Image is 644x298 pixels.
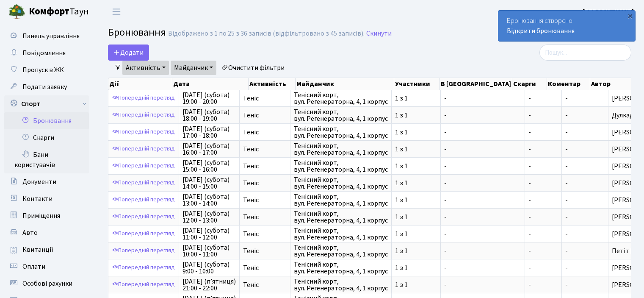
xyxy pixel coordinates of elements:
span: Документи [22,177,56,187]
span: Теніс [243,248,287,254]
span: Панель управління [22,31,80,41]
a: Майданчик [171,61,216,75]
span: Повідомлення [22,48,66,58]
span: - [528,231,558,237]
span: Квитанції [22,245,53,254]
span: - [565,280,568,290]
a: Скинути [366,30,392,38]
span: Теніс [243,231,287,237]
span: Тенісний корт, вул. Регенераторна, 4, 1 корпус [294,92,388,105]
a: Попередній перегляд [110,193,177,206]
span: - [565,128,568,137]
span: Теніс [243,214,287,220]
span: - [565,145,568,154]
span: - [565,178,568,188]
a: [PERSON_NAME] [583,7,634,17]
a: Попередній перегляд [110,278,177,291]
a: Контакти [4,190,89,207]
span: [DATE] (субота) 15:00 - 16:00 [182,159,236,173]
span: - [444,248,521,254]
span: Приміщення [22,211,60,220]
span: - [565,246,568,256]
span: Тенісний корт, вул. Регенераторна, 4, 1 корпус [294,193,388,207]
span: - [528,112,558,119]
span: 1 з 1 [395,265,437,271]
img: logo.png [8,3,25,20]
span: - [565,263,568,273]
span: Пропуск в ЖК [22,65,64,75]
span: 1 з 1 [395,146,437,153]
span: - [444,129,521,136]
span: Теніс [243,197,287,203]
span: 1 з 1 [395,95,437,102]
span: Тенісний корт, вул. Регенераторна, 4, 1 корпус [294,278,388,292]
a: Квитанції [4,241,89,258]
button: Додати [108,45,149,61]
a: Попередній перегляд [110,244,177,257]
span: Тенісний корт, вул. Регенераторна, 4, 1 корпус [294,176,388,190]
span: [DATE] (субота) 11:00 - 12:00 [182,227,236,241]
span: - [444,231,521,237]
th: Активність [249,78,296,90]
span: - [565,212,568,222]
span: - [528,180,558,187]
span: Теніс [243,163,287,170]
span: Контакти [22,194,53,203]
th: Дата [172,78,248,90]
span: [DATE] (субота) 18:00 - 19:00 [182,109,236,122]
a: Оплати [4,258,89,275]
span: - [444,197,521,203]
span: - [444,281,521,288]
a: Скарги [4,129,89,146]
th: Коментар [547,78,590,90]
a: Попередній перегляд [110,109,177,122]
a: Очистити фільтри [218,61,288,75]
span: Тенісний корт, вул. Регенераторна, 4, 1 корпус [294,109,388,122]
span: - [565,94,568,103]
th: Майданчик [296,78,394,90]
a: Попередній перегляд [110,176,177,189]
a: Повідомлення [4,45,89,61]
th: Дії [108,78,172,90]
span: Теніс [243,112,287,119]
span: Таун [29,5,89,19]
span: 1 з 1 [395,248,437,254]
span: - [528,214,558,220]
a: Подати заявку [4,78,89,95]
span: 1 з 1 [395,180,437,187]
span: - [565,111,568,120]
div: × [626,11,634,20]
span: Тенісний корт, вул. Регенераторна, 4, 1 корпус [294,210,388,224]
span: - [444,146,521,153]
span: - [444,163,521,170]
a: Приміщення [4,207,89,224]
span: - [528,248,558,254]
span: [DATE] (субота) 10:00 - 11:00 [182,244,236,258]
a: Пропуск в ЖК [4,61,89,78]
span: 1 з 1 [395,281,437,288]
a: Попередній перегляд [110,210,177,223]
span: [DATE] (субота) 13:00 - 14:00 [182,193,236,207]
a: Документи [4,173,89,190]
a: Спорт [4,95,89,112]
span: - [565,195,568,205]
span: - [528,197,558,203]
span: Тенісний корт, вул. Регенераторна, 4, 1 корпус [294,227,388,241]
a: Відкрити бронювання [507,26,575,36]
a: Попередній перегляд [110,92,177,105]
b: Комфорт [29,5,69,18]
a: Попередній перегляд [110,159,177,173]
span: 1 з 1 [395,129,437,136]
span: [DATE] (субота) 16:00 - 17:00 [182,142,236,156]
span: [DATE] (субота) 12:00 - 13:00 [182,210,236,224]
span: Тенісний корт, вул. Регенераторна, 4, 1 корпус [294,244,388,258]
span: - [528,95,558,102]
span: [DATE] (п’ятниця) 21:00 - 22:00 [182,278,236,292]
span: Особові рахунки [22,279,72,288]
a: Попередній перегляд [110,142,177,156]
span: [DATE] (субота) 9:00 - 10:00 [182,261,236,275]
span: Авто [22,228,38,237]
a: Панель управління [4,28,89,45]
span: Бронювання [108,25,166,40]
span: - [528,265,558,271]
